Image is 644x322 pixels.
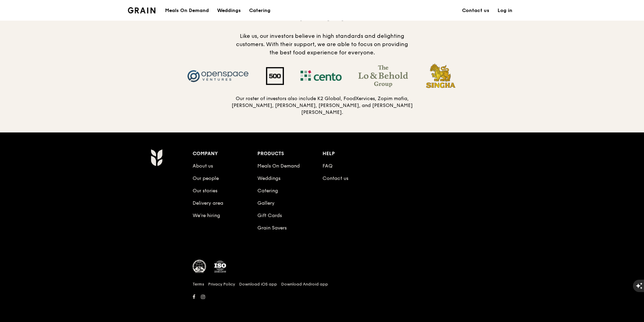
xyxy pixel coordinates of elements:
[239,281,277,287] a: Download iOS app
[258,67,292,85] img: 500 Startups
[249,0,270,21] div: Catering
[193,188,217,194] a: Our stories
[193,149,258,159] div: Company
[124,302,521,307] h6: Revision
[257,149,323,159] div: Products
[493,0,517,21] a: Log in
[292,65,350,87] img: Cento Ventures
[217,0,241,21] div: Weddings
[213,0,245,21] a: Weddings
[350,65,416,87] img: The Lo & Behold Group
[151,149,163,166] img: Grain
[208,281,235,287] a: Privacy Policy
[193,200,223,206] a: Delivery area
[458,0,493,21] a: Contact us
[257,175,280,181] a: Weddings
[178,65,258,87] img: Openspace Ventures
[257,200,275,206] a: Gallery
[193,163,213,169] a: About us
[213,260,227,273] img: ISO Certified
[245,0,275,21] a: Catering
[128,7,156,13] img: Grain
[323,149,388,159] div: Help
[281,281,328,287] a: Download Android app
[416,62,466,90] img: Singha
[257,163,300,169] a: Meals On Demand
[193,281,204,287] a: Terms
[193,260,206,273] img: MUIS Halal Certified
[257,213,282,218] a: Gift Cards
[257,225,287,231] a: Grain Savers
[231,95,413,116] h5: Our roster of investors also include K2 Global, FoodXervices, Zopim mafia, [PERSON_NAME], [PERSON...
[323,163,333,169] a: FAQ
[257,188,278,194] a: Catering
[193,175,219,181] a: Our people
[165,0,209,21] div: Meals On Demand
[323,175,348,181] a: Contact us
[193,213,220,218] a: We’re hiring
[236,33,408,56] span: Like us, our investors believe in high standards and delighting customers. With their support, we...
